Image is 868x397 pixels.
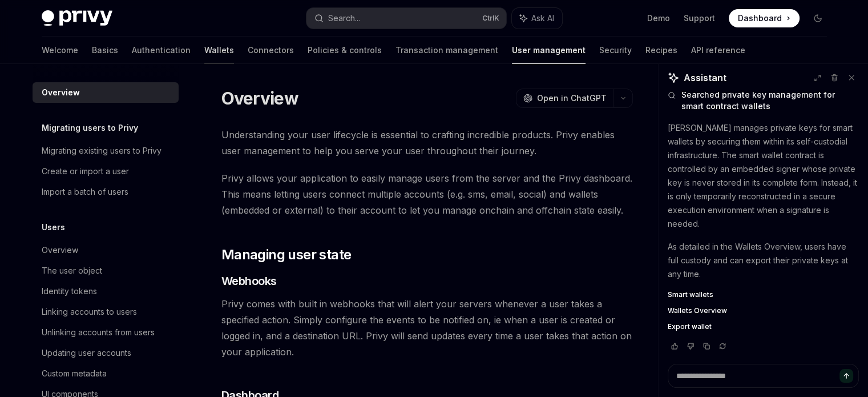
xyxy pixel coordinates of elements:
[42,326,155,339] div: Unlinking accounts from users
[729,9,800,27] a: Dashboard
[42,86,80,99] div: Overview
[33,161,179,182] a: Create or import a user
[691,37,745,64] a: API reference
[33,260,179,281] a: The user object
[42,144,162,158] div: Migrating existing users to Privy
[645,37,677,64] a: Recipes
[512,37,586,64] a: User management
[33,141,179,161] a: Migrating existing users to Privy
[512,8,562,29] button: Ask AI
[221,246,352,264] span: Managing user state
[531,13,554,24] span: Ask AI
[839,369,853,383] button: Send message
[42,367,107,380] div: Custom metadata
[684,13,715,24] a: Support
[308,37,382,64] a: Policies & controls
[42,220,65,234] h5: Users
[204,37,234,64] a: Wallets
[33,240,179,260] a: Overview
[668,121,859,231] p: [PERSON_NAME] manages private keys for smart wallets by securing them within its self-custodial i...
[516,89,613,108] button: Open in ChatGPT
[42,243,78,257] div: Overview
[42,185,128,199] div: Import a batch of users
[42,10,112,26] img: dark logo
[42,37,78,64] a: Welcome
[42,121,138,135] h5: Migrating users to Privy
[42,284,97,298] div: Identity tokens
[537,93,607,104] span: Open in ChatGPT
[328,11,360,25] div: Search...
[482,14,499,23] span: Ctrl K
[599,37,632,64] a: Security
[221,127,633,159] span: Understanding your user lifecycle is essential to crafting incredible products. Privy enables use...
[221,170,633,218] span: Privy allows your application to easily manage users from the server and the Privy dashboard. Thi...
[668,306,859,315] a: Wallets Overview
[681,89,859,112] span: Searched private key management for smart contract wallets
[33,281,179,302] a: Identity tokens
[809,9,827,27] button: Toggle dark mode
[221,88,298,109] h1: Overview
[668,290,859,299] a: Smart wallets
[248,37,294,64] a: Connectors
[668,240,859,281] p: As detailed in the Wallets Overview, users have full custody and can export their private keys at...
[33,302,179,322] a: Linking accounts to users
[668,89,859,112] button: Searched private key management for smart contract wallets
[306,8,506,29] button: Search...CtrlK
[42,165,129,178] div: Create or import a user
[668,306,727,315] span: Wallets Overview
[395,37,498,64] a: Transaction management
[33,343,179,363] a: Updating user accounts
[668,322,859,331] a: Export wallet
[42,346,131,360] div: Updating user accounts
[92,37,118,64] a: Basics
[132,37,191,64] a: Authentication
[684,71,726,85] span: Assistant
[647,13,670,24] a: Demo
[33,82,179,103] a: Overview
[33,322,179,343] a: Unlinking accounts from users
[668,322,712,331] span: Export wallet
[221,273,277,289] span: Webhooks
[33,182,179,202] a: Import a batch of users
[221,296,633,360] span: Privy comes with built in webhooks that will alert your servers whenever a user takes a specified...
[738,13,782,24] span: Dashboard
[33,363,179,384] a: Custom metadata
[668,290,713,299] span: Smart wallets
[42,305,137,319] div: Linking accounts to users
[42,264,102,278] div: The user object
